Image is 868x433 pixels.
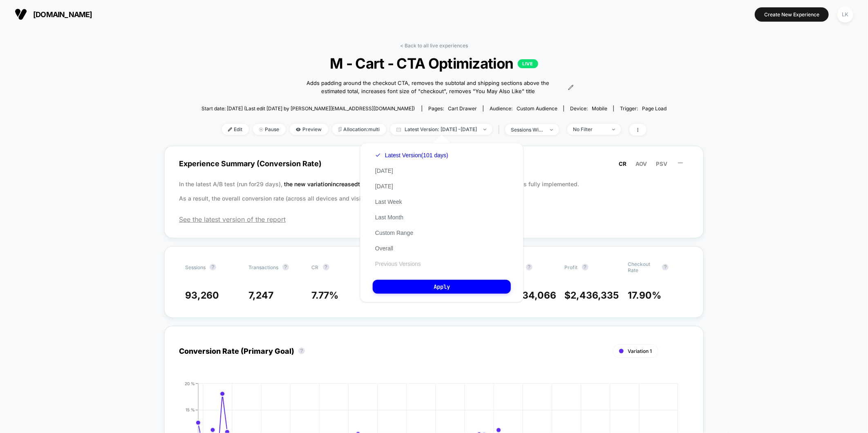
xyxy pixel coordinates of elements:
span: 3,834,066 [508,290,557,301]
span: Experience Summary (Conversion Rate) [179,154,689,173]
div: Pages: [428,105,477,112]
img: rebalance [338,127,342,132]
img: end [550,129,553,131]
div: Trigger: [620,105,667,112]
p: LIVE [518,59,538,68]
span: Variation 1 [628,348,652,354]
span: [DOMAIN_NAME] [33,10,92,19]
div: sessions with impression [511,127,544,133]
img: edit [228,127,232,132]
span: 7,247 [248,290,273,301]
span: | [497,124,505,136]
span: mobile [592,105,607,112]
img: end [612,129,615,130]
button: Overall [373,245,396,252]
button: Previous Versions [373,260,423,268]
span: Custom Audience [517,105,557,112]
span: $ [565,290,619,301]
span: Edit [222,124,249,135]
span: $ [501,290,557,301]
p: In the latest A/B test (run for 29 days), before the experience was fully implemented. As a resul... [179,177,689,205]
button: Last Week [373,198,405,205]
button: [DOMAIN_NAME] [12,8,95,21]
span: Device: [564,105,613,112]
button: ? [210,264,216,270]
button: PSV [653,160,670,167]
tspan: 20 % [185,382,195,386]
span: 17.90 % [628,290,661,301]
button: [DATE] [373,183,396,190]
span: AOV [635,161,647,167]
span: Page Load [642,105,667,112]
span: the new variation increased the conversion rate (CR) by 3.04 % [284,181,454,187]
div: LK [837,7,853,22]
span: CR [312,264,319,270]
span: Sessions [185,264,206,270]
button: Create New Experience [755,7,829,22]
img: Visually logo [15,8,27,20]
button: CR [616,160,629,167]
button: ? [298,348,305,354]
tspan: 15 % [186,408,195,413]
button: ? [582,264,588,270]
button: ? [282,264,289,270]
span: Latest Version: [DATE] - [DATE] [390,124,492,135]
span: See the latest version of the report [179,215,689,223]
button: [DATE] [373,167,396,174]
span: M - Cart - CTA Optimization [225,55,644,72]
button: ? [662,264,669,270]
div: Audience: [490,105,557,112]
span: PSV [656,161,667,167]
button: Last Month [373,214,406,221]
div: No Filter [573,126,606,132]
span: Start date: [DATE] (Last edit [DATE] by [PERSON_NAME][EMAIL_ADDRESS][DOMAIN_NAME]) [201,105,415,112]
button: Latest Version(101 days) [373,152,451,159]
span: 7.77 % [311,290,338,301]
button: AOV [633,160,649,167]
button: Apply [373,280,511,294]
span: Allocation: multi [332,124,386,135]
span: 2,436,335 [571,290,619,301]
span: CR [619,161,626,167]
span: Adds padding around the checkout CTA, removes the subtotal and shipping sections above the estima... [294,79,562,95]
span: Preview [290,124,328,135]
span: Profit [565,264,578,270]
button: ? [323,264,329,270]
img: end [483,129,486,130]
span: Transactions [248,264,278,270]
a: < Back to all live experiences [400,42,468,49]
button: LK [835,6,856,23]
span: Checkout Rate [628,261,658,273]
img: end [259,127,263,132]
span: 93,260 [185,290,219,301]
img: calendar [396,127,401,132]
span: Pause [253,124,286,135]
button: Custom Range [373,229,416,237]
span: cart drawer [448,105,477,112]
